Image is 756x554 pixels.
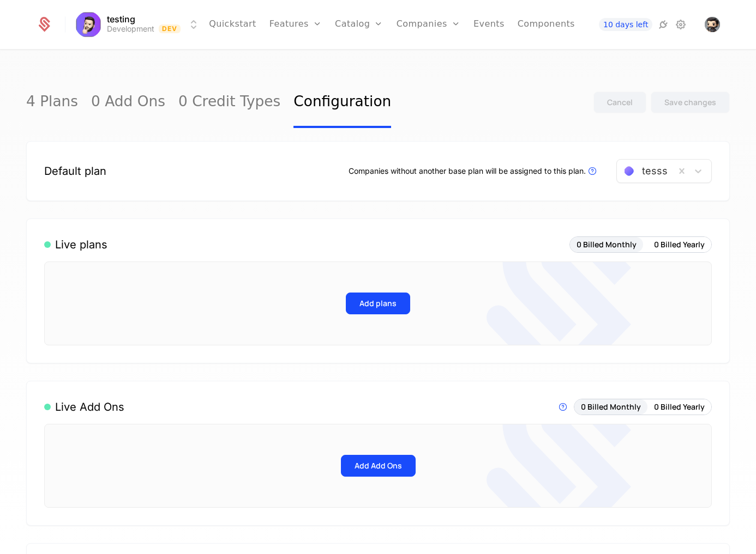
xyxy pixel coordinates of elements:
[107,15,135,23] span: testing
[574,399,647,415] button: 0 Billed Monthly
[647,399,711,415] button: 0 Billed Yearly
[651,92,730,113] button: Save changes
[349,165,599,178] div: Companies without another base plan will be assigned to this plan.
[91,77,165,128] a: 0 Add Ons
[44,399,124,415] div: Live Add Ons
[664,97,716,108] div: Save changes
[593,92,646,113] button: Cancel
[647,237,711,252] button: 0 Billed Yearly
[346,293,410,314] button: Add plans
[79,13,201,36] button: Select environment
[107,23,154,34] div: Development
[705,17,720,32] img: Guy Magen
[341,455,416,477] button: Add Add Ons
[599,18,652,31] a: 10 days left
[674,18,687,31] a: Settings
[44,163,106,179] div: Default plan
[607,97,633,108] div: Cancel
[293,77,391,128] a: Configuration
[657,18,670,31] a: Integrations
[570,237,643,252] button: 0 Billed Monthly
[44,237,107,252] div: Live plans
[75,11,101,38] img: testing
[26,77,78,128] a: 4 Plans
[159,25,181,33] span: Dev
[705,17,720,32] button: Open user button
[178,77,280,128] a: 0 Credit Types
